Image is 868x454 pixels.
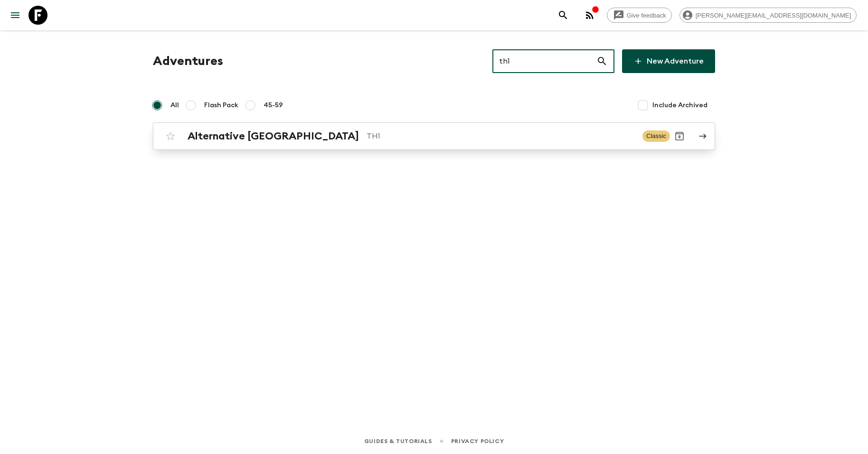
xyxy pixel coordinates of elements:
[652,101,708,110] span: Include Archived
[642,130,670,142] span: Classic
[554,6,573,25] button: search adventures
[622,49,715,73] a: New Adventure
[492,48,596,74] input: e.g. AR1, Argentina
[153,122,715,150] a: Alternative [GEOGRAPHIC_DATA]TH1ClassicArchive
[622,12,671,19] span: Give feedback
[204,101,238,110] span: Flash Pack
[188,130,359,142] h2: Alternative [GEOGRAPHIC_DATA]
[170,101,179,110] span: All
[690,12,856,19] span: [PERSON_NAME][EMAIL_ADDRESS][DOMAIN_NAME]
[153,52,223,71] h1: Adventures
[264,101,283,110] span: 45-59
[679,8,857,23] div: [PERSON_NAME][EMAIL_ADDRESS][DOMAIN_NAME]
[6,6,25,25] button: menu
[607,8,672,23] a: Give feedback
[670,127,689,146] button: Archive
[451,436,504,446] a: Privacy Policy
[367,130,635,142] p: TH1
[364,436,432,446] a: Guides & Tutorials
